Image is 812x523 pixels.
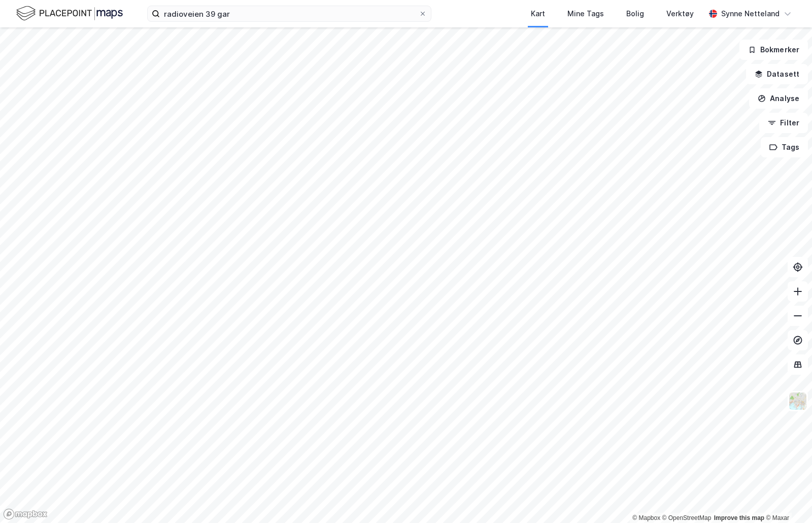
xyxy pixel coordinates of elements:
[16,5,123,22] img: logo.f888ab2527a4732fd821a326f86c7f29.svg
[632,514,660,521] a: Mapbox
[714,514,764,521] a: Improve this map
[531,8,545,20] div: Kart
[666,8,694,20] div: Verktøy
[788,391,807,411] img: Z
[761,474,812,523] div: Kontrollprogram for chat
[3,508,48,520] a: Mapbox homepage
[746,64,808,84] button: Datasett
[759,113,808,133] button: Filter
[721,8,780,20] div: Synne Netteland
[761,137,808,157] button: Tags
[160,6,419,21] input: Søk på adresse, matrikkel, gårdeiere, leietakere eller personer
[739,40,808,60] button: Bokmerker
[662,514,712,521] a: OpenStreetMap
[626,8,644,20] div: Bolig
[567,8,604,20] div: Mine Tags
[761,474,812,523] iframe: Chat Widget
[749,88,808,109] button: Analyse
